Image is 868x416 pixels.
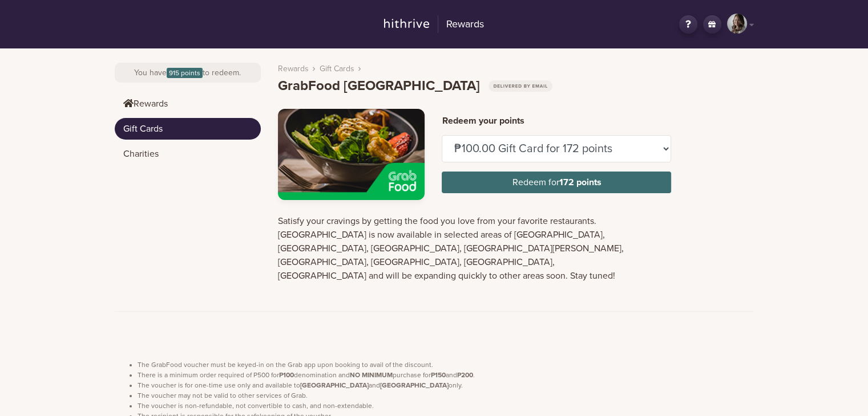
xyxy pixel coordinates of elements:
[350,371,393,379] strong: NO MINIMUM
[278,215,624,282] span: Satisfy your cravings by getting the food you love from your favorite restaurants. [GEOGRAPHIC_DA...
[559,177,601,188] strong: 172 points
[115,118,261,140] a: Gift Cards
[278,78,553,95] h1: GrabFood [GEOGRAPHIC_DATA]
[115,63,261,83] div: You have to redeem.
[138,401,754,411] li: The voucher is non-refundable, not convertible to cash, and non-extendable.
[138,370,754,380] li: There is a minimum order required of P500 for denomination and purchase for and .
[442,172,671,193] button: Redeem for172 points
[377,14,491,35] a: Rewards
[320,63,354,75] a: Gift Cards
[138,380,754,390] li: The voucher is for one-time use only and available to and only.
[488,80,553,92] img: egiftcard-badge.75f7f56c.svg
[380,381,449,389] strong: [GEOGRAPHIC_DATA]
[138,390,754,401] li: The voucher may not be valid to other services of Grab.
[26,8,49,18] span: Help
[279,371,294,379] strong: P100
[431,371,446,379] strong: P150
[442,116,671,127] h4: Redeem your points
[167,68,203,78] span: 915 points
[115,143,261,165] a: Charities
[115,93,261,115] a: Rewards
[438,15,484,34] h2: Rewards
[278,63,309,75] a: Rewards
[300,381,369,389] strong: [GEOGRAPHIC_DATA]
[384,19,429,28] img: hithrive-logo.9746416d.svg
[138,360,754,370] li: The GrabFood voucher must be keyed-in on the Grab app upon booking to avail of the discount.
[457,371,473,379] strong: P200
